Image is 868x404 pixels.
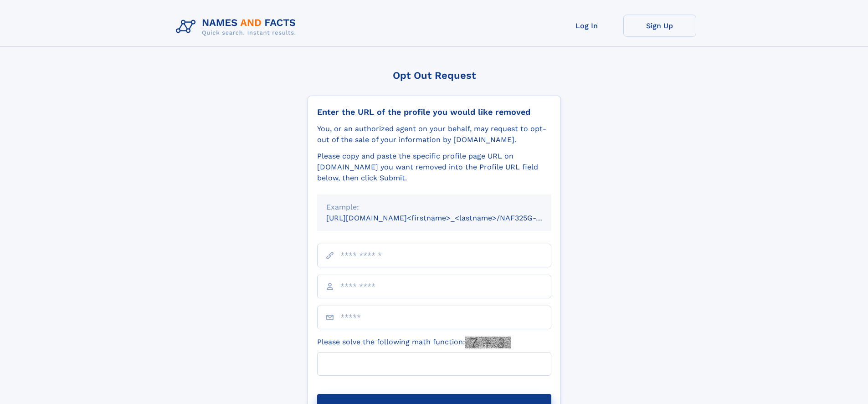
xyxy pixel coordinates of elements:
[326,202,542,213] div: Example:
[550,15,623,37] a: Log In
[317,337,511,348] label: Please solve the following math function:
[172,15,303,39] img: Logo Names and Facts
[317,123,551,145] div: You, or an authorized agent on your behalf, may request to opt-out of the sale of your informatio...
[317,151,551,184] div: Please copy and paste the specific profile page URL on [DOMAIN_NAME] you want removed into the Pr...
[317,107,551,117] div: Enter the URL of the profile you would like removed
[623,15,696,37] a: Sign Up
[308,70,561,81] div: Opt Out Request
[326,214,569,222] small: [URL][DOMAIN_NAME]<firstname>_<lastname>/NAF325G-xxxxxxxx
